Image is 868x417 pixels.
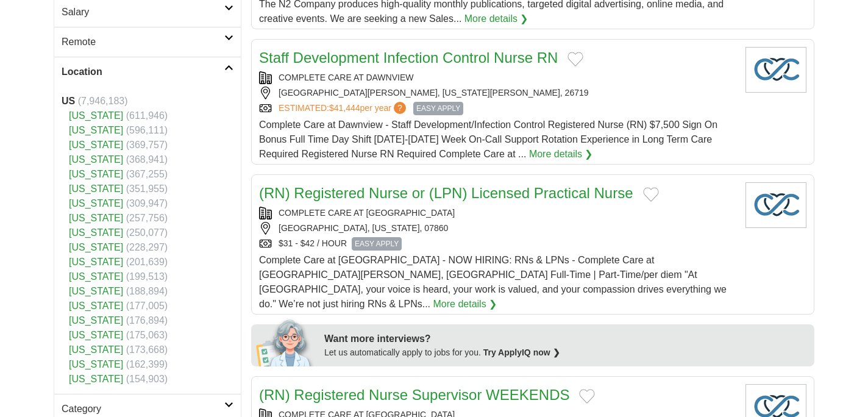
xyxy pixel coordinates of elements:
[259,71,736,84] div: COMPLETE CARE AT DAWNVIEW
[69,359,123,369] a: [US_STATE]
[329,103,360,113] span: $41,444
[126,257,168,267] span: (201,639)
[259,387,569,403] a: (RN) Registered Nurse Supervisor WEEKENDS
[62,402,224,416] h2: Category
[69,271,123,282] a: [US_STATE]
[259,207,736,219] div: COMPLETE CARE AT [GEOGRAPHIC_DATA]
[126,140,168,150] span: (369,757)
[464,12,528,26] a: More details ❯
[69,110,123,121] a: [US_STATE]
[745,47,806,93] img: Company logo
[745,182,806,228] img: Company logo
[394,102,406,114] span: ?
[126,301,168,311] span: (177,005)
[126,184,168,194] span: (351,955)
[126,198,168,208] span: (309,947)
[259,87,736,99] div: [GEOGRAPHIC_DATA][PERSON_NAME], [US_STATE][PERSON_NAME], 26719
[259,255,727,309] span: Complete Care at [GEOGRAPHIC_DATA] - NOW HIRING: RNs & LPNs - Complete Care at [GEOGRAPHIC_DATA][...
[62,5,224,20] h2: Salary
[126,271,168,282] span: (199,513)
[567,52,583,66] button: Add to favorite jobs
[413,102,463,115] span: EASY APPLY
[126,242,168,252] span: (228,297)
[69,374,123,384] a: [US_STATE]
[433,297,497,312] a: More details ❯
[259,237,736,251] div: $31 - $42 / HOUR
[324,346,807,359] div: Let us automatically apply to jobs for you.
[259,185,633,201] a: (RN) Registered Nurse or (LPN) Licensed Practical Nurse
[256,318,315,366] img: apply-iq-scientist.png
[69,242,123,252] a: [US_STATE]
[78,96,128,106] span: (7,946,183)
[126,125,168,135] span: (596,111)
[69,344,123,355] a: [US_STATE]
[126,227,168,238] span: (250,077)
[126,374,168,384] span: (154,903)
[324,332,807,346] div: Want more interviews?
[62,65,224,79] h2: Location
[69,154,123,165] a: [US_STATE]
[69,140,123,150] a: [US_STATE]
[126,286,168,296] span: (188,894)
[69,257,123,267] a: [US_STATE]
[643,187,659,202] button: Add to favorite jobs
[69,213,123,223] a: [US_STATE]
[126,154,168,165] span: (368,941)
[126,315,168,326] span: (176,894)
[126,330,168,340] span: (175,063)
[62,96,75,106] strong: US
[69,184,123,194] a: [US_STATE]
[352,237,402,251] span: EASY APPLY
[69,286,123,296] a: [US_STATE]
[69,169,123,179] a: [US_STATE]
[69,198,123,208] a: [US_STATE]
[126,110,168,121] span: (611,946)
[69,315,123,326] a: [US_STATE]
[126,344,168,355] span: (173,668)
[62,35,224,49] h2: Remote
[579,389,595,404] button: Add to favorite jobs
[126,359,168,369] span: (162,399)
[69,330,123,340] a: [US_STATE]
[259,119,717,159] span: Complete Care at Dawnview - Staff Development/Infection Control Registered Nurse (RN) $7,500 Sign...
[69,125,123,135] a: [US_STATE]
[259,49,558,66] a: Staff Development Infection Control Nurse RN
[54,57,241,87] a: Location
[126,169,168,179] span: (367,255)
[69,227,123,238] a: [US_STATE]
[483,347,560,357] a: Try ApplyIQ now ❯
[259,222,736,235] div: [GEOGRAPHIC_DATA], [US_STATE], 07860
[279,102,408,115] a: ESTIMATED:$41,444per year?
[54,27,241,57] a: Remote
[529,147,593,162] a: More details ❯
[126,213,168,223] span: (257,756)
[69,301,123,311] a: [US_STATE]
